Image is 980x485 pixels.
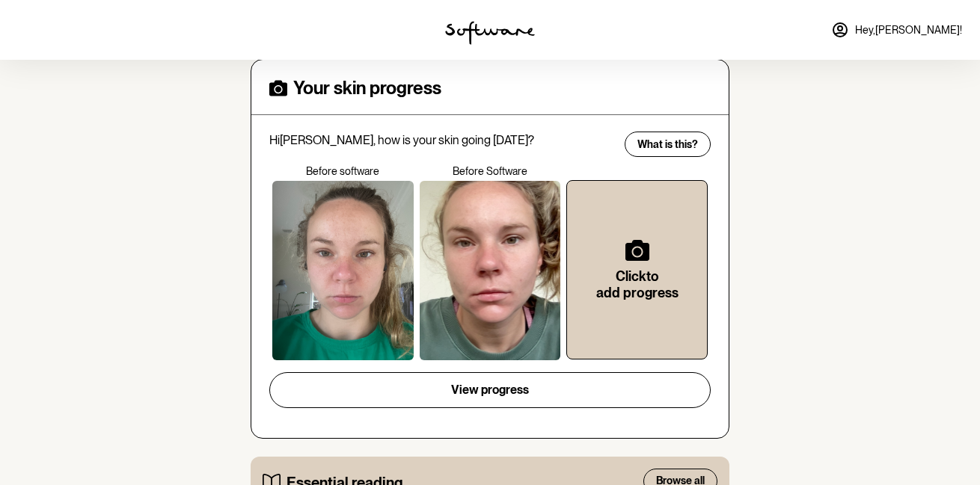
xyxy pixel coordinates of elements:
[293,78,441,99] h4: Your skin progress
[625,132,711,157] button: What is this?
[417,165,564,178] p: Before Software
[822,12,971,48] a: Hey,[PERSON_NAME]!
[445,21,535,45] img: software logo
[269,133,615,147] p: Hi [PERSON_NAME] , how is your skin going [DATE]?
[269,372,711,408] button: View progress
[855,24,962,37] span: Hey, [PERSON_NAME] !
[451,383,529,397] span: View progress
[591,268,683,300] h6: Click to add progress
[269,165,417,178] p: Before software
[637,138,698,151] span: What is this?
